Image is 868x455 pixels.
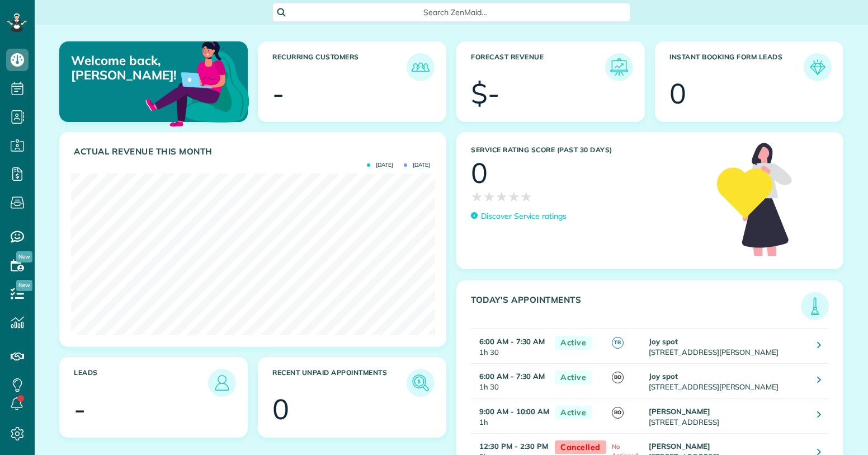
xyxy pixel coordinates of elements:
[471,210,567,222] a: Discover Service ratings
[508,187,520,207] span: ★
[74,147,435,157] h3: Actual Revenue this month
[211,372,233,394] img: icon_leads-1bed01f49abd5b7fead27621c3d59655bb73ed531f8eeb49469d10e621d6b896.png
[471,79,499,107] div: $-
[649,407,710,416] strong: [PERSON_NAME]
[479,442,548,451] strong: 12:30 PM - 2:30 PM
[646,364,809,398] td: [STREET_ADDRESS][PERSON_NAME]
[471,53,605,81] h3: Forecast Revenue
[71,53,187,83] p: Welcome back, [PERSON_NAME]!
[496,187,508,207] span: ★
[479,337,545,346] strong: 6:00 AM - 7:30 AM
[471,364,549,398] td: 1h 30
[471,398,549,433] td: 1h
[649,442,710,451] strong: [PERSON_NAME]
[471,187,483,207] span: ★
[471,146,706,154] h3: Service Rating score (past 30 days)
[612,407,624,419] span: BO
[74,369,208,397] h3: Leads
[646,329,809,364] td: [STREET_ADDRESS][PERSON_NAME]
[471,329,549,364] td: 1h 30
[481,210,567,222] p: Discover Service ratings
[649,372,678,381] strong: Joy spot
[409,56,432,78] img: icon_recurring_customers-cf858462ba22bcd05b5a5880d41d6543d210077de5bb9ebc9590e49fd87d84ed.png
[804,295,826,317] img: icon_todays_appointments-901f7ab196bb0bea1936b74009e4eb5ffbc2d2711fa7634e0d609ed5ef32b18b.png
[143,29,252,137] img: dashboard_welcome-42a62b7d889689a78055ac9021e634bf52bae3f8056760290aed330b23ab8690.png
[669,53,804,81] h3: Instant Booking Form Leads
[612,372,624,383] span: BO
[479,372,545,381] strong: 6:00 AM - 7:30 AM
[272,369,407,397] h3: Recent unpaid appointments
[555,370,592,384] span: Active
[555,336,592,350] span: Active
[649,337,678,346] strong: Joy spot
[479,407,549,416] strong: 9:00 AM - 10:00 AM
[272,395,289,423] div: 0
[612,337,624,349] span: TB
[272,79,284,107] div: -
[806,56,829,78] img: icon_form_leads-04211a6a04a5b2264e4ee56bc0799ec3eb69b7e499cbb523a139df1d13a81ae0.png
[409,372,432,394] img: icon_unpaid_appointments-47b8ce3997adf2238b356f14209ab4cced10bd1f174958f3ca8f1d0dd7fffeee.png
[471,295,801,320] h3: Today's Appointments
[272,53,407,81] h3: Recurring Customers
[608,56,630,78] img: icon_forecast_revenue-8c13a41c7ed35a8dcfafea3cbb826a0462acb37728057bba2d056411b612bbbe.png
[471,159,488,187] div: 0
[555,406,592,420] span: Active
[555,440,606,454] span: Cancelled
[74,395,86,423] div: -
[483,187,496,207] span: ★
[367,162,393,168] span: [DATE]
[646,398,809,433] td: [STREET_ADDRESS]
[520,187,532,207] span: ★
[404,162,430,168] span: [DATE]
[16,280,32,291] span: New
[16,251,32,262] span: New
[669,79,686,107] div: 0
